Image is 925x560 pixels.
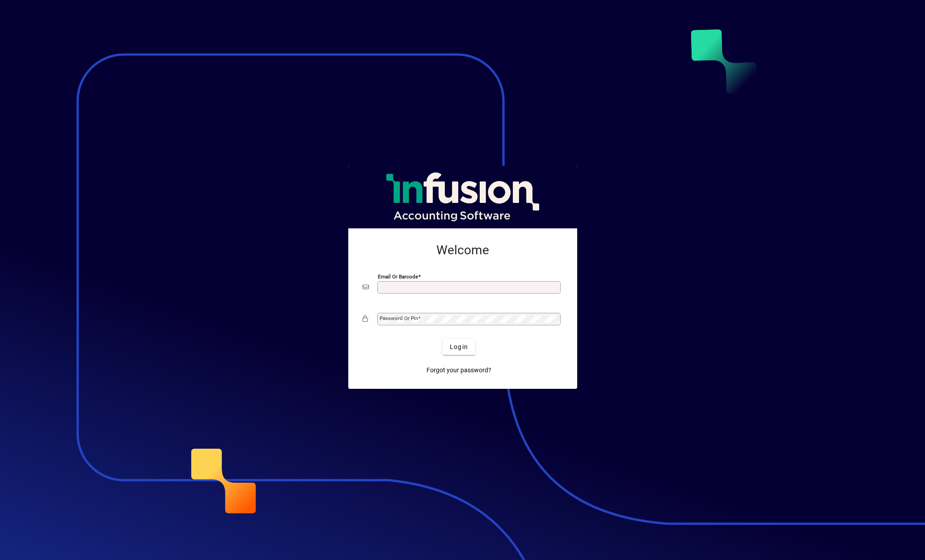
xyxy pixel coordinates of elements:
span: Login [450,342,468,352]
a: Forgot your password? [423,362,495,378]
button: Login [443,339,475,355]
mat-label: Password or Pin [380,315,418,321]
span: Forgot your password? [427,366,491,375]
mat-label: Email or Barcode [378,274,418,280]
h2: Welcome [363,243,563,258]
